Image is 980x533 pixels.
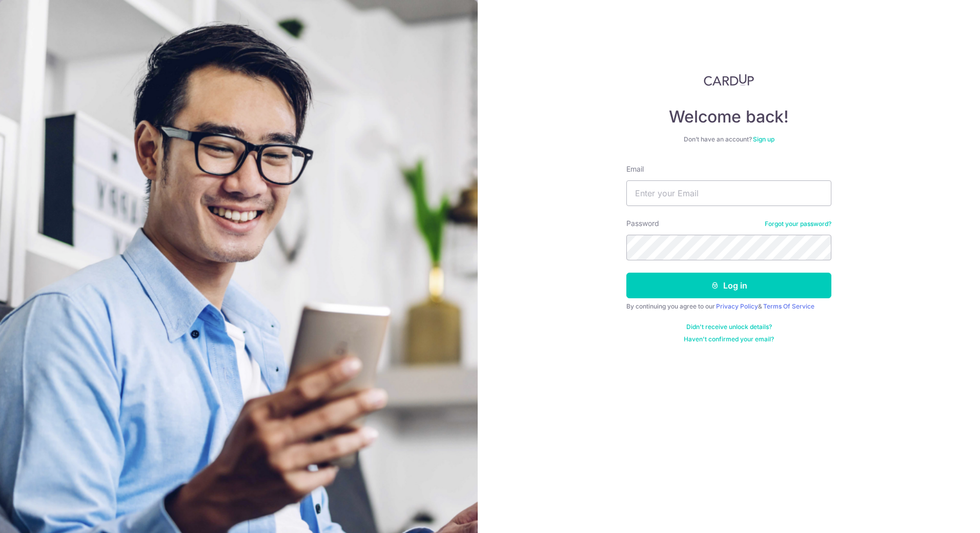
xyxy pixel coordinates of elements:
[763,302,814,310] a: Terms Of Service
[753,135,774,143] a: Sign up
[626,218,659,229] label: Password
[716,302,758,310] a: Privacy Policy
[684,335,774,343] a: Haven't confirmed your email?
[626,273,831,298] button: Log in
[704,74,754,86] img: CardUp Logo
[626,180,831,206] input: Enter your Email
[626,164,644,174] label: Email
[626,107,831,127] h4: Welcome back!
[626,302,831,311] div: By continuing you agree to our &
[626,135,831,143] div: Don’t have an account?
[686,323,772,331] a: Didn't receive unlock details?
[765,220,831,228] a: Forgot your password?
